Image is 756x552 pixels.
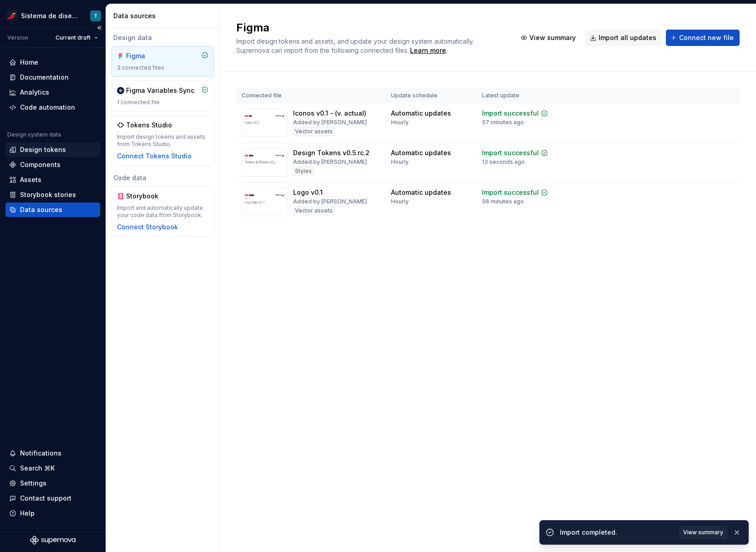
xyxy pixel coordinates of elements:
[20,73,69,82] div: Documentation
[599,33,656,42] span: Import all updates
[293,188,323,197] div: Logo v0.1
[117,133,208,148] div: Import design tokens and assets from Tokens Studio
[391,119,409,126] div: Hourly
[293,127,335,136] div: Vector assets
[391,188,451,197] div: Automatic updates
[386,88,477,103] th: Update schedule
[5,491,100,506] button: Contact support
[117,99,208,106] div: 1 connected file
[482,119,524,126] div: 57 minutes ago
[482,109,539,118] div: Import successful
[117,223,178,232] button: Connect Storybook
[585,30,662,46] button: Import all updates
[5,187,100,202] a: Storybook stories
[5,55,100,70] a: Home
[679,33,734,42] span: Connect new file
[293,206,335,215] div: Vector assets
[112,173,214,182] div: Code data
[5,203,100,217] a: Data sources
[5,461,100,476] button: Search ⌘K
[666,30,740,46] button: Connect new file
[236,37,476,54] span: Import design tokens and assets, and update your design system automatically. Supernova can impor...
[391,109,451,118] div: Automatic updates
[56,34,91,41] span: Current draft
[391,148,451,157] div: Automatic updates
[5,446,100,461] button: Notifications
[293,198,367,205] div: Added by [PERSON_NAME]
[117,152,192,161] button: Connect Tokens Studio
[20,88,49,97] div: Analytics
[117,204,208,219] div: Import and automatically update your code data from Storybook.
[293,167,314,176] div: Styles
[126,51,170,61] div: Figma
[126,86,194,95] div: Figma Variables Sync
[112,186,214,237] a: StorybookImport and automatically update your code data from Storybook.Connect Storybook
[679,526,727,539] button: View summary
[293,148,370,157] div: Design Tokens v0.5.rc.2
[93,21,106,34] button: Collapse sidebar
[20,509,35,518] div: Help
[5,85,100,100] a: Analytics
[482,148,539,157] div: Import successful
[482,188,539,197] div: Import successful
[236,88,386,103] th: Connected file
[20,494,71,503] div: Contact support
[112,81,214,111] a: Figma Variables Sync1 connected file
[482,158,525,166] div: 13 seconds ago
[20,205,62,214] div: Data sources
[477,88,571,103] th: Latest update
[5,506,100,521] button: Help
[293,158,367,166] div: Added by [PERSON_NAME]
[7,34,28,41] div: Version
[482,198,524,205] div: 56 minutes ago
[21,11,79,20] div: Sistema de diseño Iberia
[5,476,100,491] a: Settings
[112,115,214,166] a: Tokens StudioImport design tokens and assets from Tokens StudioConnect Tokens Studio
[391,198,409,205] div: Hourly
[293,109,366,118] div: Iconos v0.1 - (v. actual)
[117,64,208,71] div: 3 connected files
[20,464,55,473] div: Search ⌘K
[112,33,214,42] div: Design data
[30,536,76,545] svg: Supernova Logo
[6,10,17,21] img: 55604660-494d-44a9-beb2-692398e9940a.png
[683,529,723,536] span: View summary
[20,145,66,154] div: Design tokens
[5,70,100,85] a: Documentation
[126,192,170,201] div: Storybook
[20,190,76,199] div: Storybook stories
[5,172,100,187] a: Assets
[20,479,46,488] div: Settings
[293,119,367,126] div: Added by [PERSON_NAME]
[94,12,97,20] div: T
[7,131,61,138] div: Design system data
[20,160,61,169] div: Components
[516,30,582,46] button: View summary
[236,20,505,35] h2: Figma
[51,31,102,44] button: Current draft
[391,158,409,166] div: Hourly
[5,100,100,115] a: Code automation
[410,46,446,55] a: Learn more
[126,121,172,130] div: Tokens Studio
[112,46,214,77] a: Figma3 connected files
[20,58,38,67] div: Home
[2,6,104,25] button: Sistema de diseño IberiaT
[560,528,674,537] div: Import completed.
[113,11,216,20] div: Data sources
[5,157,100,172] a: Components
[5,142,100,157] a: Design tokens
[20,103,75,112] div: Code automation
[20,449,61,458] div: Notifications
[409,47,447,54] span: .
[529,33,576,42] span: View summary
[20,175,41,184] div: Assets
